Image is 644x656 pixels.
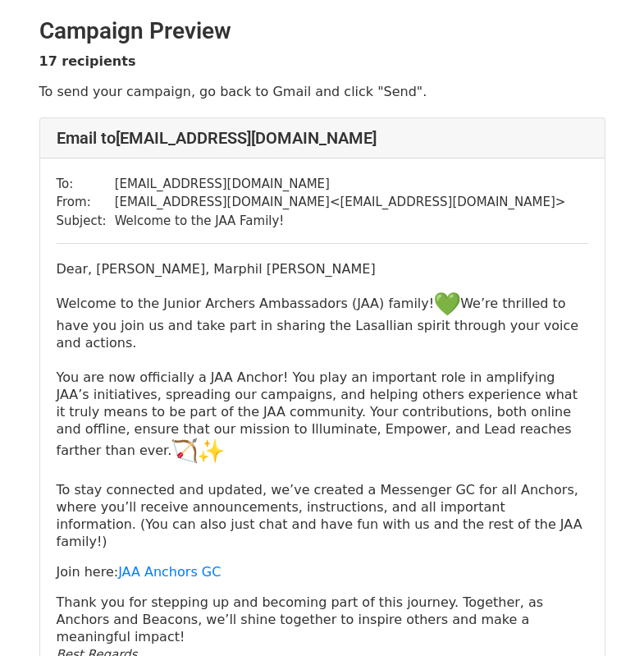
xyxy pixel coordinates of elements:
img: 🏹 [171,438,198,464]
td: From: [57,193,115,212]
td: To: [57,175,115,194]
td: Subject: [57,212,115,231]
p: To send your campaign, go back to Gmail and click "Send". [39,83,605,100]
p: Thank you for stepping up and becoming part of this journey. Together, as Anchors and Beacons, we... [57,594,588,645]
h4: Email to [EMAIL_ADDRESS][DOMAIN_NAME] [57,128,588,148]
p: Welcome to the Junior Archers Ambassadors (JAA) family! We’re thrilled to have you join us and ta... [57,291,588,550]
img: 💚 [434,291,460,317]
p: Dear, [PERSON_NAME], Marphil [PERSON_NAME] [57,260,588,278]
p: Join here: [57,563,588,580]
td: Welcome to the JAA Family! [115,212,566,231]
td: [EMAIL_ADDRESS][DOMAIN_NAME] < [EMAIL_ADDRESS][DOMAIN_NAME] > [115,193,566,212]
h2: Campaign Preview [39,17,605,45]
strong: 17 recipients [39,53,136,69]
img: ✨ [198,438,224,464]
td: [EMAIL_ADDRESS][DOMAIN_NAME] [115,175,566,194]
a: JAA Anchors GC [118,564,221,580]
